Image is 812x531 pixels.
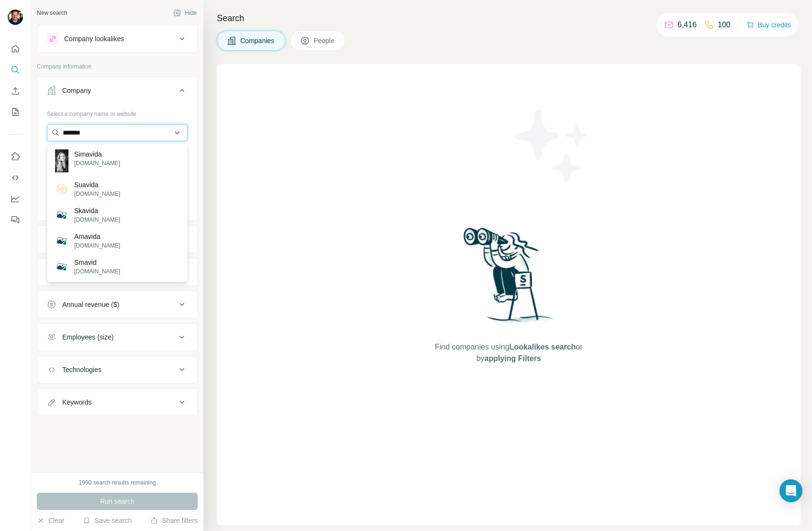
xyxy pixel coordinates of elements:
button: Clear [37,516,64,525]
div: Employees (size) [62,332,113,342]
p: [DOMAIN_NAME] [74,267,120,276]
p: [DOMAIN_NAME] [74,190,120,198]
button: Dashboard [8,190,23,207]
img: Amavida [55,234,68,248]
img: Smavid [55,260,68,273]
button: Company [37,79,197,106]
img: Simavida [55,149,68,172]
p: Suavida [74,180,120,190]
p: [DOMAIN_NAME] [74,215,120,224]
img: Suavida [55,182,68,196]
span: Find companies using or by [432,341,585,364]
p: 6,416 [677,19,697,31]
img: Surfe Illustration - Woman searching with binoculars [459,225,559,332]
div: Select a company name or website [47,106,188,118]
span: Lookalikes search [509,343,576,351]
button: Save search [83,516,132,525]
span: People [314,36,336,45]
div: Company [62,86,91,95]
p: Smavid [74,258,120,267]
p: Amavida [74,232,120,241]
div: New search [37,9,67,17]
button: Use Surfe on LinkedIn [8,148,23,165]
button: Quick start [8,40,23,57]
div: 1990 search results remaining [79,478,156,487]
img: Surfe Illustration - Stars [509,102,595,189]
button: Hide [167,6,203,20]
h4: Search [217,11,801,25]
p: [DOMAIN_NAME] [74,241,120,250]
button: Industry [37,228,197,251]
span: applying Filters [485,354,541,362]
p: Simavida [74,149,120,159]
button: Employees (size) [37,326,197,349]
button: Annual revenue ($) [37,293,197,316]
button: Technologies [37,358,197,381]
button: Enrich CSV [8,82,23,100]
img: Skavida [55,208,68,222]
button: Keywords [37,391,197,414]
div: Annual revenue ($) [62,300,119,309]
img: Avatar [8,10,23,25]
div: Keywords [62,397,91,407]
div: Company lookalikes [64,34,124,44]
div: Technologies [62,365,101,374]
button: Share filters [150,516,198,525]
button: Feedback [8,211,23,228]
button: Use Surfe API [8,169,23,186]
span: Companies [240,36,275,45]
p: [DOMAIN_NAME] [74,159,120,168]
button: Search [8,61,23,79]
div: Open Intercom Messenger [779,479,802,502]
p: Company information [37,62,198,71]
button: Buy credits [746,18,791,32]
button: Company lookalikes [37,27,197,50]
p: Skavida [74,206,120,215]
button: HQ location [37,260,197,283]
p: 100 [718,19,731,31]
button: My lists [8,103,23,121]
